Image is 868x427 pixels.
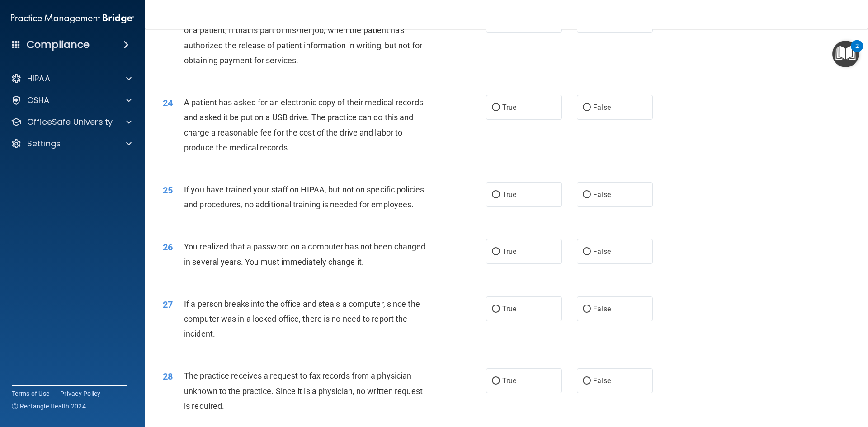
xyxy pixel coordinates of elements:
a: Settings [11,138,132,149]
span: A patient has asked for an electronic copy of their medical records and asked it be put on a USB ... [184,98,423,152]
input: False [583,249,591,255]
a: Terms of Use [12,389,49,398]
iframe: Drift Widget Chat Controller [712,363,857,399]
input: False [583,104,591,111]
p: OfficeSafe University [27,117,113,127]
span: If a person breaks into the office and steals a computer, since the computer was in a locked offi... [184,299,420,338]
input: False [583,306,591,313]
p: Settings [27,138,61,149]
input: True [492,378,500,385]
span: If you have trained your staff on HIPAA, but not on specific policies and procedures, no addition... [184,185,424,209]
span: True [502,376,516,385]
span: False [593,190,611,199]
span: 26 [163,242,173,253]
input: True [492,192,500,198]
a: OSHA [11,95,132,106]
span: True [502,305,516,313]
div: 2 [855,46,859,58]
span: 28 [163,371,173,382]
span: 25 [163,185,173,196]
span: A practice can disclose patient health information for the treatment of a patient, if that is par... [184,10,428,65]
span: True [502,247,516,256]
span: True [502,103,516,112]
p: HIPAA [27,73,50,84]
span: 24 [163,98,173,108]
input: True [492,249,500,255]
img: PMB logo [11,9,134,28]
span: False [593,103,611,112]
input: True [492,104,500,111]
span: You realized that a password on a computer has not been changed in several years. You must immedi... [184,242,425,266]
input: False [583,192,591,198]
a: OfficeSafe University [11,117,132,127]
span: 27 [163,299,173,310]
input: False [583,378,591,385]
button: Open Resource Center, 2 new notifications [832,41,859,67]
input: True [492,306,500,313]
span: False [593,305,611,313]
a: Privacy Policy [60,389,101,398]
a: HIPAA [11,73,132,84]
span: Ⓒ Rectangle Health 2024 [12,402,86,411]
h4: Compliance [27,38,90,51]
span: The practice receives a request to fax records from a physician unknown to the practice. Since it... [184,371,423,410]
span: False [593,376,611,385]
span: True [502,190,516,199]
p: OSHA [27,95,50,106]
span: False [593,247,611,256]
